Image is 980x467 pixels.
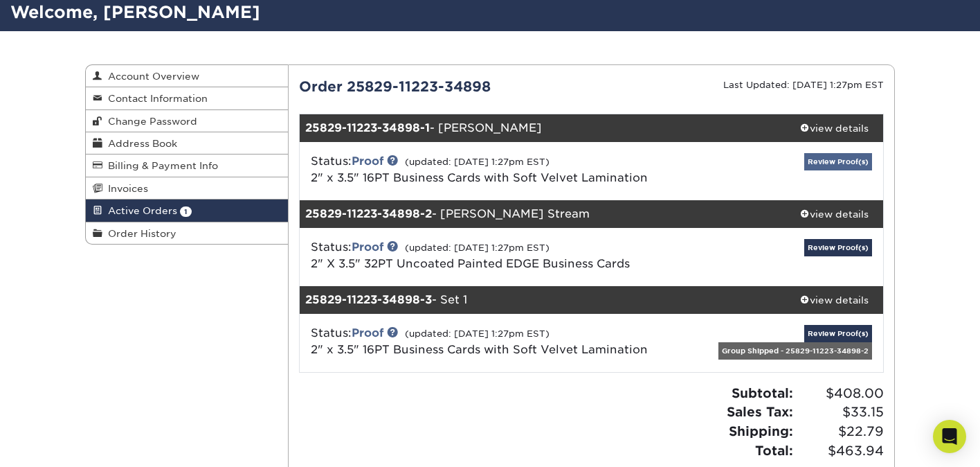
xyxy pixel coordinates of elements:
[797,403,884,422] span: $33.15
[786,286,883,314] a: view details
[102,160,218,171] span: Billing & Payment Info
[86,87,288,109] a: Contact Information
[732,385,793,400] strong: Subtotal:
[804,239,872,256] a: Review Proof(s)
[352,326,383,340] a: Proof
[86,110,288,132] a: Change Password
[300,239,689,272] div: Status:
[300,114,786,142] div: - [PERSON_NAME]
[755,443,793,458] strong: Total:
[786,207,883,221] div: view details
[102,71,199,82] span: Account Overview
[102,183,148,194] span: Invoices
[300,325,689,358] div: Status:
[300,286,786,314] div: - Set 1
[102,138,177,149] span: Address Book
[405,157,550,167] small: (updated: [DATE] 1:27pm EST)
[804,153,872,170] a: Review Proof(s)
[786,114,883,142] a: view details
[86,65,288,87] a: Account Overview
[305,207,432,220] strong: 25829-11223-34898-2
[289,76,592,97] div: Order 25829-11223-34898
[86,155,288,177] a: Billing & Payment Info
[102,116,197,127] span: Change Password
[300,153,689,186] div: Status:
[311,257,630,270] a: 2" X 3.5" 32PT Uncoated Painted EDGE Business Cards
[729,423,793,439] strong: Shipping:
[786,121,883,135] div: view details
[180,206,192,217] span: 1
[86,132,288,155] a: Address Book
[311,343,648,356] a: 2" x 3.5" 16PT Business Cards with Soft Velvet Lamination
[86,200,288,222] a: Active Orders 1
[305,121,430,134] strong: 25829-11223-34898-1
[797,441,884,461] span: $463.94
[300,200,786,228] div: - [PERSON_NAME] Stream
[786,200,883,228] a: view details
[933,420,966,453] div: Open Intercom Messenger
[86,222,288,244] a: Order History
[102,228,176,239] span: Order History
[405,328,550,339] small: (updated: [DATE] 1:27pm EST)
[305,293,432,306] strong: 25829-11223-34898-3
[797,384,884,403] span: $408.00
[804,325,872,342] a: Review Proof(s)
[786,293,883,307] div: view details
[102,205,177,216] span: Active Orders
[86,177,288,200] a: Invoices
[727,404,793,419] strong: Sales Tax:
[102,93,208,104] span: Contact Information
[718,342,872,360] div: Group Shipped - 25829-11223-34898-2
[352,155,383,168] a: Proof
[797,422,884,441] span: $22.79
[723,80,884,90] small: Last Updated: [DATE] 1:27pm EST
[405,243,550,253] small: (updated: [DATE] 1:27pm EST)
[311,171,648,184] a: 2" x 3.5" 16PT Business Cards with Soft Velvet Lamination
[352,240,383,254] a: Proof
